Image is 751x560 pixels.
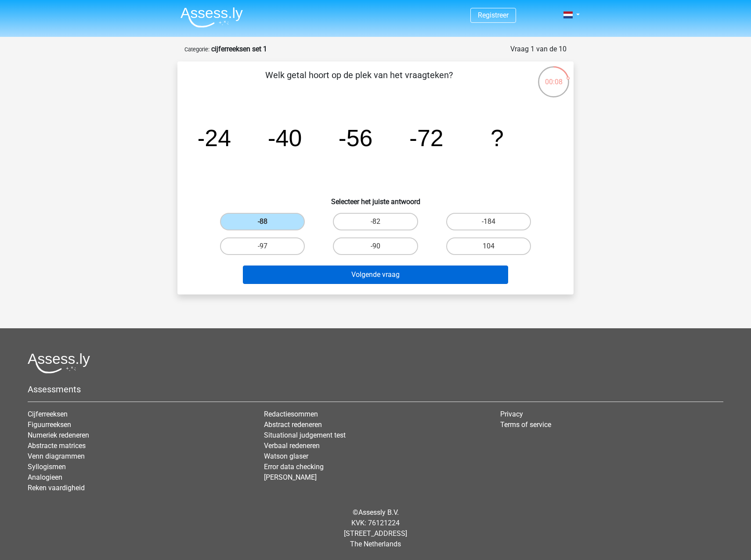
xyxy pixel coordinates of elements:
a: Registreer [478,11,509,19]
img: Assessly [181,7,243,28]
p: Welk getal hoort op de plek van het vraagteken? [191,68,527,95]
button: Volgende vraag [243,266,509,284]
strong: cijferreeksen set 1 [211,45,267,53]
a: Analogieen [28,473,62,481]
tspan: -24 [197,125,231,151]
a: Error data checking [264,463,324,471]
a: Privacy [500,410,523,418]
a: Assessly B.V. [358,508,399,517]
label: -88 [220,213,305,230]
small: Categorie: [184,46,209,53]
label: -184 [446,213,531,230]
a: Terms of service [500,420,551,429]
tspan: -40 [268,125,302,151]
label: 104 [446,237,531,255]
h5: Assessments [28,384,723,395]
img: Assessly logo [28,353,90,373]
a: [PERSON_NAME] [264,473,317,481]
a: Verbaal redeneren [264,442,320,450]
a: Syllogismen [28,463,66,471]
a: Abstract redeneren [264,420,322,429]
a: Figuurreeksen [28,420,71,429]
h6: Selecteer het juiste antwoord [191,190,560,206]
tspan: ? [491,125,504,151]
tspan: -72 [409,125,444,151]
div: Vraag 1 van de 10 [510,44,567,54]
a: Situational judgement test [264,431,346,439]
a: Redactiesommen [264,410,318,418]
a: Cijferreeksen [28,410,68,418]
label: -97 [220,237,305,255]
a: Reken vaardigheid [28,484,85,492]
label: -82 [333,213,418,230]
label: -90 [333,237,418,255]
a: Abstracte matrices [28,442,86,450]
a: Numeriek redeneren [28,431,89,439]
a: Venn diagrammen [28,452,85,460]
div: 00:08 [537,65,570,87]
a: Watson glaser [264,452,308,460]
tspan: -56 [339,125,373,151]
div: © KVK: 76121224 [STREET_ADDRESS] The Netherlands [21,500,730,556]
